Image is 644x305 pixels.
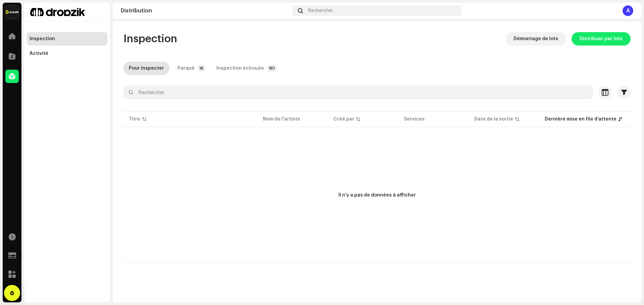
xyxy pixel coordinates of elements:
[121,8,290,13] div: Distribution
[216,62,264,75] div: Inspection échouée
[27,47,107,60] re-m-nav-item: Activité
[129,62,164,75] div: Pour inspecter
[338,192,416,199] div: Il n'y a pas de données à afficher
[123,86,593,99] input: Rechercher
[514,32,558,46] span: Démontage de lots
[197,64,206,72] p-badge: 16
[30,36,55,42] div: Inspection
[4,285,20,301] div: Open Intercom Messenger
[177,62,195,75] div: Parqué
[5,5,19,19] img: 6b198820-6d9f-4d8e-bd7e-78ab9e57ca24
[30,51,48,56] div: Activité
[505,32,566,46] button: Démontage de lots
[27,32,107,46] re-m-nav-item: Inspection
[623,5,633,16] div: A
[572,32,631,46] button: Distribuer par lots
[580,32,623,46] span: Distribuer par lots
[267,64,277,72] p-badge: 161
[123,32,177,46] span: Inspection
[308,8,333,13] span: Rechercher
